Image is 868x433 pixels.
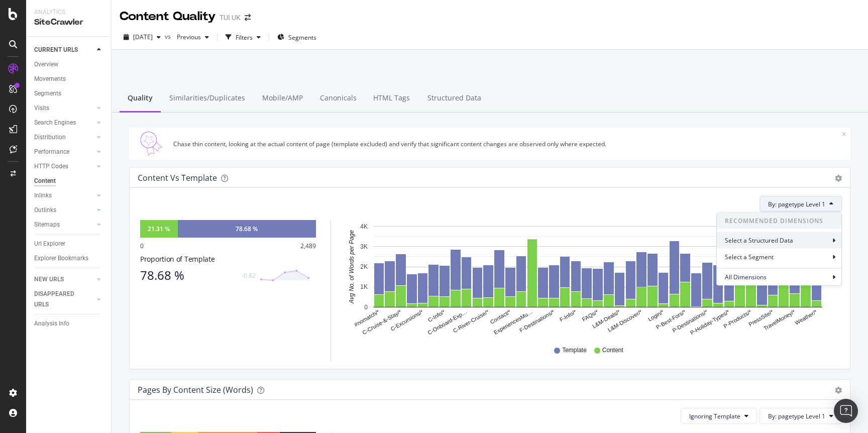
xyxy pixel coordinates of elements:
[34,239,104,249] a: Url Explorer
[671,308,709,334] text: P-Destinations/*
[34,253,88,264] div: Explorer Bookmarks
[343,220,842,337] svg: A chart.
[581,308,600,322] text: FAQs/*
[768,412,825,420] span: By: pagetype Level 1
[236,225,258,233] div: 78.68 %
[120,85,161,113] div: Quality
[311,85,365,113] div: Canonicals
[34,239,65,249] div: Url Explorer
[759,408,842,424] button: By: pagetype Level 1
[34,118,94,128] a: Search Engines
[34,103,49,114] div: Visits
[725,253,776,261] div: Select a Segment
[34,318,104,329] a: Analysis Info
[361,308,402,336] text: C-Cruise-&-Stay/*
[489,308,512,325] text: Contact/*
[518,308,556,334] text: F-Destinations/*
[717,213,841,229] span: Recommended Dimensions
[173,140,842,148] div: Chase thin content, looking at the actual content of page (template excluded) and verify that sig...
[591,308,621,330] text: L&M-Deals/*
[133,132,169,156] img: Quality
[759,196,842,212] button: By: pagetype Level 1
[34,289,94,310] a: DISAPPEARED URLS
[747,308,775,328] text: PressSite/*
[689,308,731,336] text: P-Holiday-Types/*
[34,289,85,310] div: DISAPPEARED URLS
[348,230,355,304] text: Avg No. of Words per Page
[763,308,797,332] text: TravelMoney/*
[34,88,104,99] a: Segments
[34,205,94,215] a: Outlinks
[161,85,254,113] div: Similarities/Duplicates
[34,8,103,17] div: Analytics
[140,268,236,282] div: 78.68 %
[138,173,217,183] div: Content vs Template
[138,385,253,395] div: Pages by Content Size (Words)
[364,304,368,311] text: 0
[34,17,103,28] div: SiteCrawler
[140,254,316,264] div: Proportion of Template
[559,308,578,323] text: F-Info/*
[34,132,66,143] div: Distribution
[34,103,94,114] a: Visits
[427,308,447,323] text: C-Info/*
[34,74,66,84] div: Movements
[722,308,752,330] text: P-Products/*
[273,29,320,45] button: Segments
[418,85,490,113] div: Structured Data
[34,205,56,215] div: Outlinks
[768,200,825,208] span: By: pagetype Level 1
[242,271,256,280] div: -0.82
[34,220,60,230] div: Sitemaps
[222,29,265,45] button: Filters
[34,318,69,329] div: Analysis Info
[607,308,643,333] text: L&M-Discover/*
[34,45,94,55] a: CURRENT URLS
[34,176,104,186] a: Content
[133,33,153,41] span: 2025 Oct. 8th
[173,29,213,45] button: Previous
[120,29,165,45] button: [DATE]
[34,274,64,285] div: NEW URLS
[834,399,858,423] div: Open Intercom Messenger
[360,243,368,250] text: 3K
[236,33,253,42] div: Filters
[360,284,368,291] text: 1K
[562,346,587,355] span: Template
[34,147,69,157] div: Performance
[360,263,368,270] text: 2K
[365,85,418,113] div: HTML Tags
[835,387,842,394] div: gear
[647,308,665,322] text: Login/*
[254,85,311,113] div: Mobile/AMP
[34,118,76,128] div: Search Engines
[245,14,251,21] div: arrow-right-arrow-left
[34,45,78,55] div: CURRENT URLS
[34,220,94,230] a: Sitemaps
[165,32,173,41] span: vs
[34,274,94,285] a: NEW URLS
[140,242,144,250] div: 0
[34,190,52,201] div: Inlinks
[34,147,94,157] a: Performance
[34,161,94,172] a: HTTP Codes
[34,253,104,264] a: Explorer Bookmarks
[725,236,795,245] div: Select a Structured Data
[835,175,842,182] div: gear
[353,308,381,328] text: #nomatch/*
[148,225,170,233] div: 21.31 %
[602,346,623,355] span: Content
[34,176,56,186] div: Content
[34,161,68,172] div: HTTP Codes
[360,223,368,230] text: 4K
[689,412,740,420] span: Ignoring Template
[173,33,201,41] span: Previous
[34,190,94,201] a: Inlinks
[120,8,215,25] div: Content Quality
[288,33,316,42] span: Segments
[452,308,490,334] text: C-River-Cruise/*
[794,308,818,326] text: Weather/*
[300,242,316,250] div: 2,489
[34,59,58,70] div: Overview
